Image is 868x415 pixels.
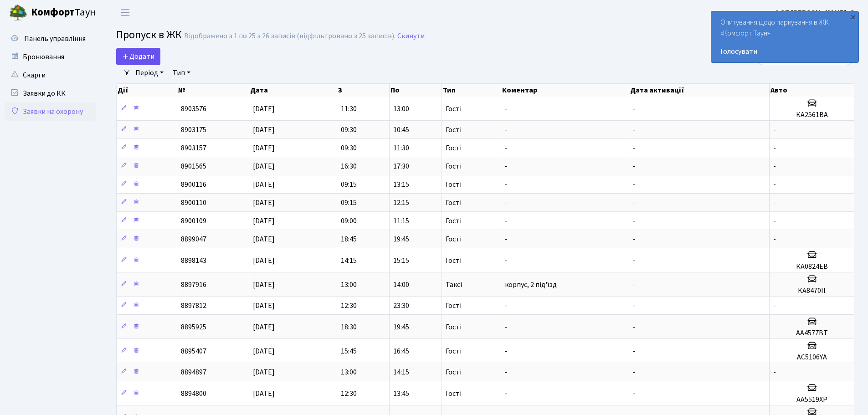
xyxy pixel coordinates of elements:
span: - [633,143,636,153]
a: Заявки на охорону [5,102,96,121]
span: 13:00 [393,104,409,114]
span: Гості [446,105,462,113]
span: корпус, 2 під'їзд [505,280,557,290]
a: Голосувати [720,46,849,57]
span: - [773,301,776,311]
span: 8894897 [181,367,206,377]
span: 14:15 [393,367,409,377]
th: Дії [117,84,177,97]
a: Період [132,65,167,81]
h5: АС5106YA [773,353,850,362]
span: 12:15 [393,198,409,208]
span: [DATE] [253,301,275,311]
span: - [773,367,776,377]
span: Таун [31,5,96,20]
th: Тип [442,84,501,97]
span: 11:30 [341,104,357,114]
span: - [505,198,508,208]
span: 13:00 [341,280,357,290]
span: - [633,322,636,332]
span: - [633,280,636,290]
th: Дата активації [629,84,770,97]
span: Пропуск в ЖК [116,27,182,43]
span: 8895407 [181,346,206,356]
span: 13:45 [393,389,409,399]
h5: КА2561ВА [773,111,850,119]
span: Гості [446,302,462,309]
span: Гості [446,369,462,376]
th: Коментар [501,84,629,97]
h5: АА5519ХР [773,395,850,404]
span: [DATE] [253,125,275,135]
b: Комфорт [31,5,75,20]
span: 8903576 [181,104,206,114]
span: [DATE] [253,389,275,399]
span: - [633,216,636,226]
span: - [633,179,636,190]
span: 19:45 [393,322,409,332]
span: - [773,125,776,135]
th: Авто [770,84,854,97]
span: - [633,389,636,399]
span: 8900116 [181,179,206,190]
span: 8900110 [181,198,206,208]
span: 09:15 [341,179,357,190]
span: 14:15 [341,256,357,266]
span: [DATE] [253,104,275,114]
span: [DATE] [253,143,275,153]
span: 13:00 [341,367,357,377]
span: - [505,216,508,226]
span: 23:30 [393,301,409,311]
span: - [505,322,508,332]
span: 09:30 [341,143,357,153]
span: 8897916 [181,280,206,290]
span: [DATE] [253,322,275,332]
span: 8895925 [181,322,206,332]
span: 8898143 [181,256,206,266]
span: Гості [446,217,462,225]
span: 15:15 [393,256,409,266]
span: 18:45 [341,234,357,244]
span: [DATE] [253,234,275,244]
b: ФОП [PERSON_NAME]. О. [774,8,857,18]
th: Дата [249,84,337,97]
span: [DATE] [253,216,275,226]
span: 10:45 [393,125,409,135]
span: - [505,256,508,266]
span: Гості [446,390,462,397]
span: Гості [446,257,462,264]
span: [DATE] [253,367,275,377]
span: 17:30 [393,161,409,171]
span: 12:30 [341,301,357,311]
a: Скинути [397,32,425,41]
span: - [633,234,636,244]
span: Гості [446,236,462,243]
th: По [390,84,442,97]
span: Гості [446,348,462,355]
span: 15:45 [341,346,357,356]
h5: КА0824ЕВ [773,262,850,271]
span: Гості [446,126,462,133]
span: - [505,125,508,135]
span: - [773,234,776,244]
span: - [633,367,636,377]
span: Гості [446,144,462,152]
span: Гості [446,181,462,188]
span: - [633,104,636,114]
span: - [773,216,776,226]
span: 8903175 [181,125,206,135]
span: - [633,301,636,311]
span: 8900109 [181,216,206,226]
span: 16:45 [393,346,409,356]
span: [DATE] [253,256,275,266]
span: Гості [446,199,462,206]
span: 12:30 [341,389,357,399]
a: ФОП [PERSON_NAME]. О. [774,7,857,18]
span: 14:00 [393,280,409,290]
span: - [505,389,508,399]
h5: АА4577ВТ [773,329,850,338]
span: 18:30 [341,322,357,332]
span: 09:15 [341,198,357,208]
span: - [505,179,508,190]
div: × [848,12,858,21]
